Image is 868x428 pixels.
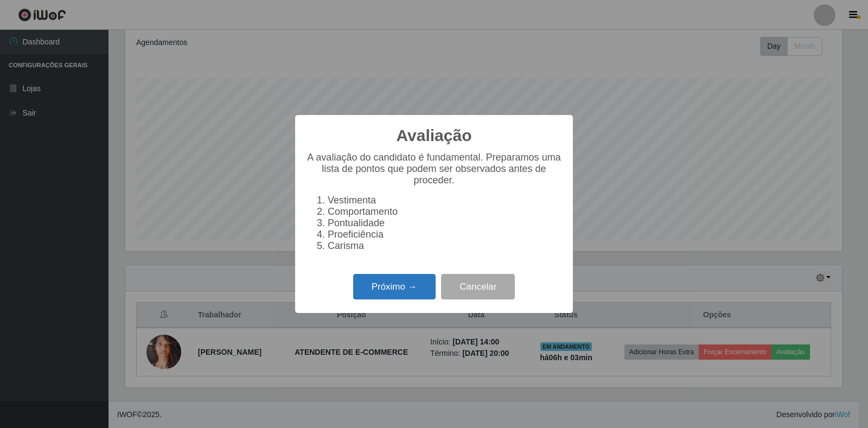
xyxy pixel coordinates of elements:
[328,206,562,218] li: Comportamento
[397,126,472,145] h2: Avaliação
[306,152,562,186] p: A avaliação do candidato é fundamental. Preparamos uma lista de pontos que podem ser observados a...
[328,229,562,240] li: Proeficiência
[441,274,515,299] button: Cancelar
[328,240,562,252] li: Carisma
[328,195,562,206] li: Vestimenta
[328,218,562,229] li: Pontualidade
[353,274,436,299] button: Próximo →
